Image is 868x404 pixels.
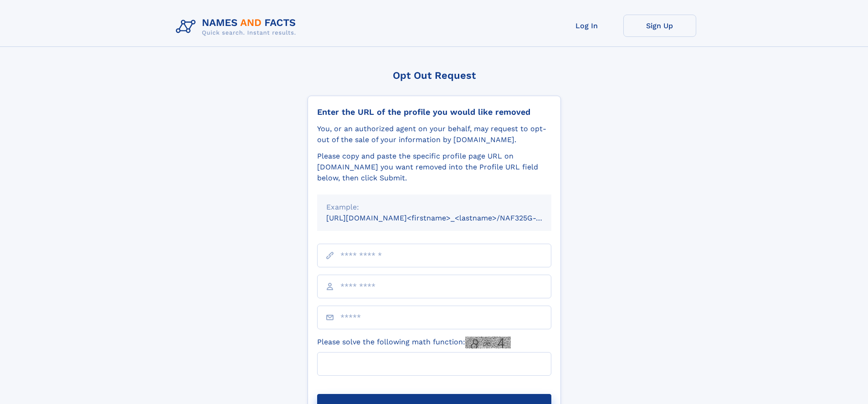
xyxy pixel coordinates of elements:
[326,202,542,213] div: Example:
[308,70,561,81] div: Opt Out Request
[317,337,511,348] label: Please solve the following math function:
[317,107,551,117] div: Enter the URL of the profile you would like removed
[172,15,303,39] img: Logo Names and Facts
[317,151,551,184] div: Please copy and paste the specific profile page URL on [DOMAIN_NAME] you want removed into the Pr...
[550,15,623,37] a: Log In
[317,123,551,145] div: You, or an authorized agent on your behalf, may request to opt-out of the sale of your informatio...
[623,15,696,37] a: Sign Up
[326,214,569,222] small: [URL][DOMAIN_NAME]<firstname>_<lastname>/NAF325G-xxxxxxxx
